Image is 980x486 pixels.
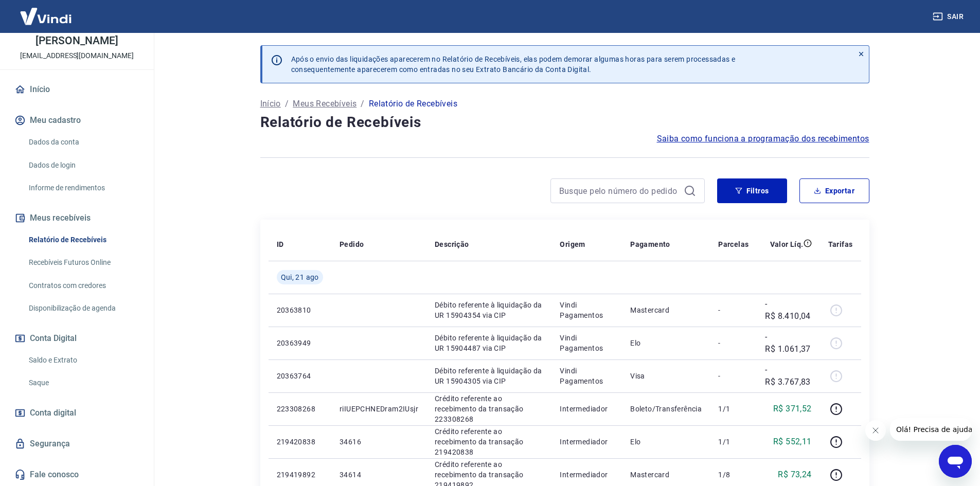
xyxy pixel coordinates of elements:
[277,404,323,414] p: 223308268
[560,404,614,414] p: Intermediador
[260,112,869,133] h4: Relatório de Recebíveis
[770,239,804,249] p: Valor Líq.
[890,418,972,441] iframe: Mensagem da empresa
[25,177,141,199] a: Informe de rendimentos
[630,239,670,249] p: Pagamento
[765,364,811,388] p: -R$ 3.767,83
[718,371,749,381] p: -
[657,133,869,145] a: Saiba como funciona a programação dos recebimentos
[828,239,853,249] p: Tarifas
[717,178,787,203] button: Filtros
[277,371,323,381] p: 20363764
[560,366,614,386] p: Vindi Pagamentos
[939,445,972,478] iframe: Botão para abrir a janela de mensagens
[435,300,543,320] p: Débito referente à liquidação da UR 15904354 via CIP
[12,463,141,486] a: Fale conosco
[799,178,869,203] button: Exportar
[865,420,886,441] iframe: Fechar mensagem
[35,35,118,46] p: [PERSON_NAME]
[340,239,364,249] p: Pedido
[435,426,543,457] p: Crédito referente ao recebimento da transação 219420838
[12,109,141,132] button: Meu cadastro
[718,338,749,348] p: -
[560,437,614,447] p: Intermediador
[25,275,141,296] a: Contratos com credores
[560,239,585,249] p: Origem
[277,239,284,249] p: ID
[12,433,141,455] a: Segurança
[773,403,812,415] p: R$ 371,52
[718,305,749,315] p: -
[12,207,141,229] button: Meus recebíveis
[560,470,614,480] p: Intermediador
[25,132,141,153] a: Dados da conta
[277,470,323,480] p: 219419892
[435,333,543,353] p: Débito referente à liquidação da UR 15904487 via CIP
[718,470,749,480] p: 1/8
[435,366,543,386] p: Débito referente à liquidação da UR 15904305 via CIP
[12,402,141,424] a: Conta digital
[560,300,614,320] p: Vindi Pagamentos
[25,252,141,273] a: Recebíveis Futuros Online
[718,404,749,414] p: 1/1
[30,406,76,420] span: Conta digital
[25,350,141,371] a: Saldo e Extrato
[293,98,357,110] a: Meus Recebíveis
[931,7,968,26] button: Sair
[630,305,702,315] p: Mastercard
[340,470,418,480] p: 34614
[12,78,141,101] a: Início
[25,298,141,319] a: Disponibilização de agenda
[12,1,79,32] img: Vindi
[277,305,323,315] p: 20363810
[277,437,323,447] p: 219420838
[630,437,702,447] p: Elo
[369,98,457,110] p: Relatório de Recebíveis
[435,239,469,249] p: Descrição
[630,371,702,381] p: Visa
[340,437,418,447] p: 34616
[6,7,86,15] span: Olá! Precisa de ajuda?
[765,331,811,355] p: -R$ 1.061,37
[773,436,812,448] p: R$ 552,11
[361,98,364,110] p: /
[630,338,702,348] p: Elo
[281,272,319,282] span: Qui, 21 ago
[718,239,749,249] p: Parcelas
[435,393,543,424] p: Crédito referente ao recebimento da transação 223308268
[291,54,736,75] p: Após o envio das liquidações aparecerem no Relatório de Recebíveis, elas podem demorar algumas ho...
[285,98,289,110] p: /
[25,372,141,393] a: Saque
[765,298,811,322] p: -R$ 8.410,04
[340,404,418,414] p: riIUEPCHNEDram2IUsjr
[277,338,323,348] p: 20363949
[25,155,141,176] a: Dados de login
[778,469,811,481] p: R$ 73,24
[260,98,281,110] a: Início
[25,229,141,250] a: Relatório de Recebíveis
[718,437,749,447] p: 1/1
[12,327,141,350] button: Conta Digital
[20,50,134,61] p: [EMAIL_ADDRESS][DOMAIN_NAME]
[630,404,702,414] p: Boleto/Transferência
[630,470,702,480] p: Mastercard
[560,333,614,353] p: Vindi Pagamentos
[559,183,680,199] input: Busque pelo número do pedido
